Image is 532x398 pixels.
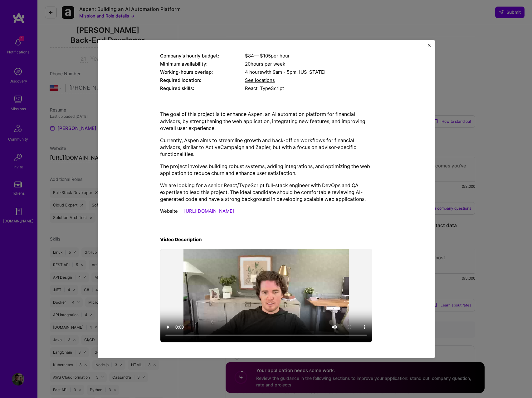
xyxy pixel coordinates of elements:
[160,77,245,84] div: Required location:
[160,208,178,214] span: Website
[245,61,372,67] div: 20 hours per week
[245,69,372,76] div: 4 hours with [US_STATE]
[160,163,372,177] p: The project involves building robust systems, adding integrations, and optimizing the web applica...
[160,111,372,132] p: The goal of this project is to enhance Aspen, an AI automation platform for financial advisors, b...
[160,237,372,242] h4: Video Description
[160,53,245,59] div: Company's hourly budget:
[184,208,234,214] a: [URL][DOMAIN_NAME]
[160,69,245,76] div: Working-hours overlap:
[160,137,372,158] p: Currently, Aspen aims to streamline growth and back-office workflows for financial advisors, simi...
[271,69,299,75] span: 9am - 5pm ,
[160,182,372,203] p: We are looking for a senior React/TypeScript full-stack engineer with DevOps and QA expertise to ...
[245,53,372,59] div: $ 84 — $ 105 per hour
[428,43,431,50] button: Close
[160,85,245,92] div: Required skills:
[245,85,372,92] div: React, TypeScript
[160,61,245,67] div: Minimum availability:
[245,77,275,83] span: See locations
